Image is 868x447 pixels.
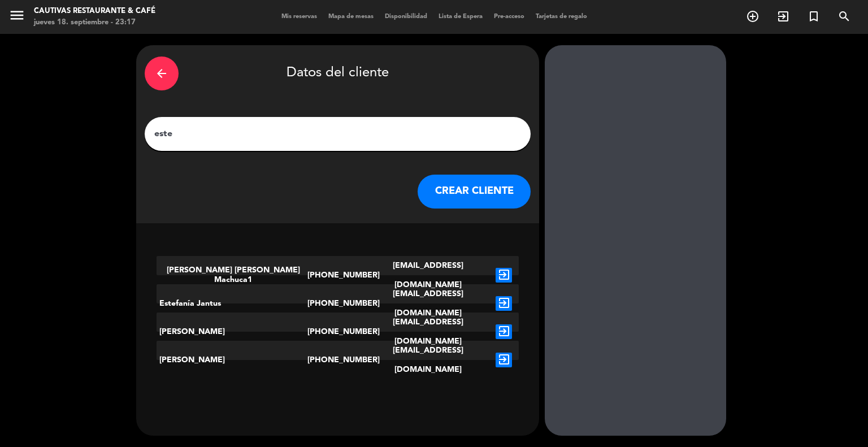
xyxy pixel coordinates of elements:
[8,7,25,24] i: menu
[155,67,168,80] i: arrow_back
[368,256,489,294] div: [EMAIL_ADDRESS][DOMAIN_NAME]
[530,14,593,20] span: Tarjetas de regalo
[496,268,512,283] i: exit_to_app
[368,284,489,323] div: [EMAIL_ADDRESS][DOMAIN_NAME]
[307,256,368,294] div: [PHONE_NUMBER]
[307,284,368,323] div: [PHONE_NUMBER]
[379,14,433,20] span: Disponibilidad
[746,10,759,23] i: add_circle_outline
[157,284,307,323] div: Estefanía Jantus
[837,10,851,23] i: search
[34,17,155,28] div: jueves 18. septiembre - 23:17
[368,313,489,351] div: [EMAIL_ADDRESS][DOMAIN_NAME]
[496,296,512,311] i: exit_to_app
[8,7,25,28] button: menu
[276,14,323,20] span: Mis reservas
[776,10,790,23] i: exit_to_app
[433,14,488,20] span: Lista de Espera
[323,14,379,20] span: Mapa de mesas
[34,6,155,17] div: Cautivas Restaurante & Café
[157,256,307,294] div: [PERSON_NAME] [PERSON_NAME] Machuca1
[488,14,530,20] span: Pre-acceso
[807,10,821,23] i: turned_in_not
[307,313,368,351] div: [PHONE_NUMBER]
[368,341,489,379] div: [EMAIL_ADDRESS][DOMAIN_NAME]
[157,313,307,351] div: [PERSON_NAME]
[145,54,531,93] div: Datos del cliente
[307,341,368,379] div: [PHONE_NUMBER]
[418,175,531,209] button: CREAR CLIENTE
[157,341,307,379] div: [PERSON_NAME]
[153,126,522,142] input: Escriba nombre, correo electrónico o número de teléfono...
[496,324,512,339] i: exit_to_app
[496,353,512,367] i: exit_to_app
